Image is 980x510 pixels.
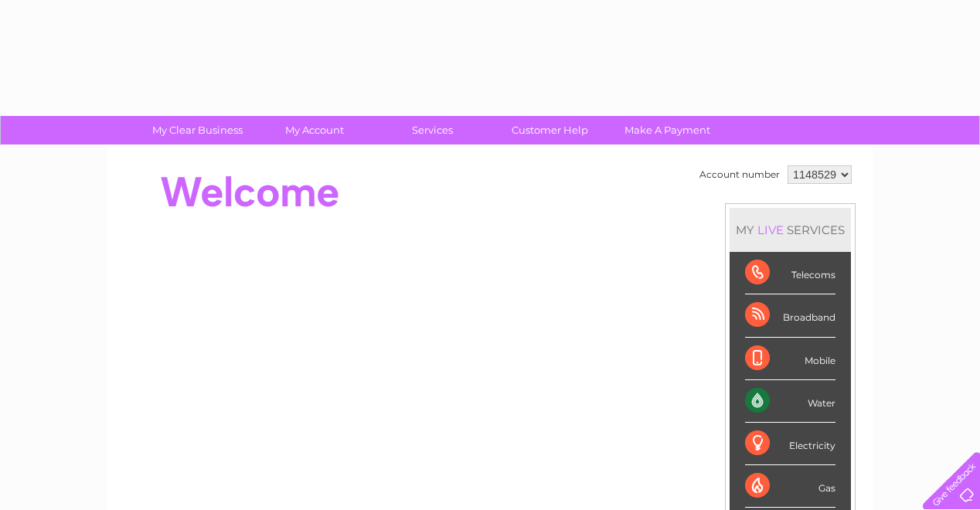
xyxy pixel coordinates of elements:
[745,338,835,380] div: Mobile
[745,252,835,294] div: Telecoms
[696,161,784,188] td: Account number
[486,116,614,144] a: Customer Help
[730,208,851,252] div: MY SERVICES
[251,116,379,144] a: My Account
[754,223,787,237] div: LIVE
[369,116,496,144] a: Services
[745,380,835,423] div: Water
[745,465,835,508] div: Gas
[604,116,731,144] a: Make A Payment
[134,116,261,144] a: My Clear Business
[745,423,835,465] div: Electricity
[745,294,835,337] div: Broadband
